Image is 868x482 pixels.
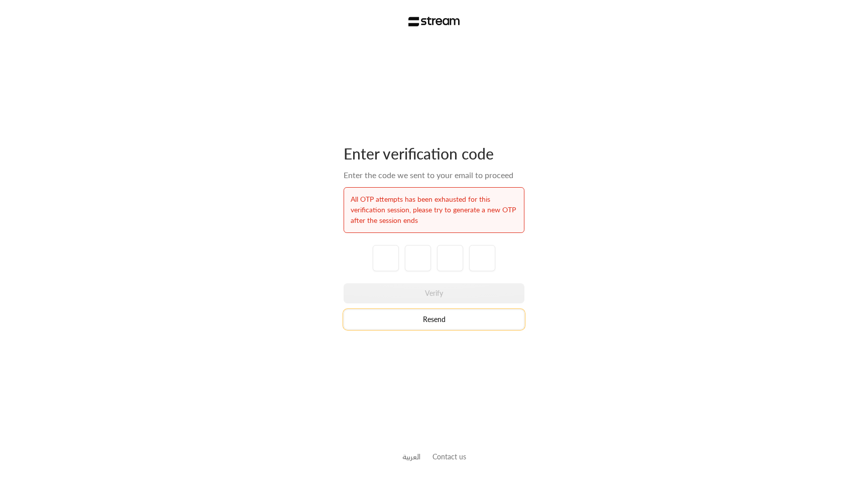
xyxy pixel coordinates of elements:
[344,169,524,181] div: Enter the code we sent to your email to proceed
[344,309,524,330] button: Resend
[344,144,524,163] div: Enter verification code
[432,451,466,462] button: Contact us
[402,447,420,466] a: العربية
[408,17,460,27] img: Stream Logo
[351,194,517,226] div: All OTP attempts has been exhausted for this verification session, please try to generate a new O...
[432,452,466,461] a: Contact us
